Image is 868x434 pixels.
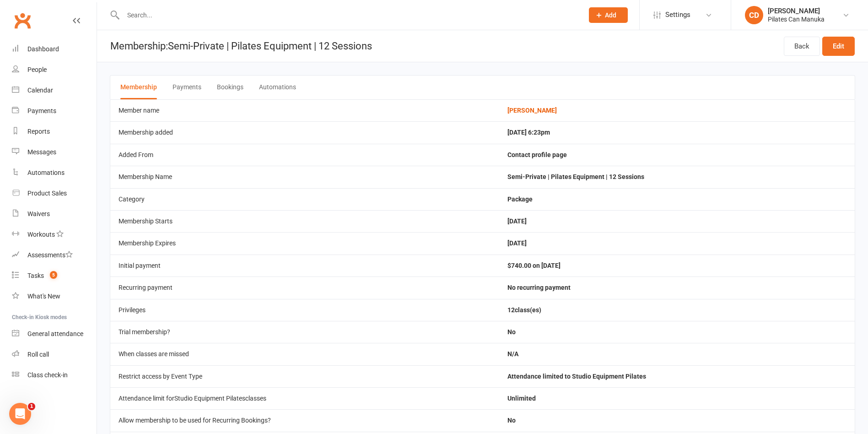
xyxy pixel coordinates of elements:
div: Roll call [27,351,49,358]
a: Tasks 5 [12,266,97,286]
a: Waivers [12,204,97,224]
td: Recurring payment [110,277,499,298]
div: General attendance [27,330,83,337]
button: Add [589,7,628,23]
div: People [27,66,47,73]
td: [DATE] [499,210,855,232]
td: $740.00 on [DATE] [499,255,855,277]
a: Assessments [12,245,97,266]
a: Calendar [12,80,97,101]
a: Reports [12,121,97,142]
div: [PERSON_NAME] [768,7,825,15]
td: No recurring payment [499,277,855,298]
a: Product Sales [12,183,97,204]
td: N/A [499,343,855,365]
div: Calendar [27,87,53,94]
td: Trial membership? [110,321,499,343]
div: Pilates Can Manuka [768,15,825,23]
td: Package [499,188,855,210]
td: Membership Name [110,166,499,188]
div: Tasks [27,272,44,279]
a: Class kiosk mode [12,365,97,385]
a: Payments [12,101,97,121]
div: Payments [27,107,56,114]
td: Member name [110,99,499,121]
a: [PERSON_NAME] [507,107,557,114]
div: What's New [27,293,60,300]
button: Membership [120,76,157,99]
td: Restrict access by Event Type [110,365,499,387]
td: Unlimited [499,387,855,409]
div: [DATE] [507,240,846,247]
td: Attendance limit for Studio Equipment Pilates classes [110,387,499,409]
h1: Membership: Semi-Private | Pilates Equipment | 12 Sessions [97,30,372,62]
td: No [499,321,855,343]
td: [DATE] 6:23pm [499,121,855,143]
button: Payments [173,76,201,99]
div: CD [745,6,763,24]
td: No [499,409,855,431]
div: Waivers [27,210,50,217]
div: Automations [27,169,65,176]
a: What's New [12,286,97,307]
a: Messages [12,142,97,163]
a: People [12,60,97,80]
td: Initial payment [110,255,499,277]
div: Reports [27,128,50,135]
a: Automations [12,163,97,183]
span: 1 [28,403,35,410]
a: Back [784,37,820,56]
td: Attendance limited to Studio Equipment Pilates [499,365,855,387]
div: Class check-in [27,371,68,379]
div: Dashboard [27,45,59,53]
span: Settings [665,5,690,25]
span: 5 [50,271,57,279]
iframe: Intercom live chat [9,403,31,425]
td: Privileges [110,299,499,321]
td: Category [110,188,499,210]
div: Assessments [27,251,73,259]
td: Membership added [110,121,499,143]
li: 12 class(es) [507,307,846,314]
a: Dashboard [12,39,97,60]
span: Add [605,11,616,19]
a: Workouts [12,224,97,245]
div: Messages [27,148,56,156]
td: When classes are missed [110,343,499,365]
a: General attendance kiosk mode [12,324,97,344]
td: Membership Expires [110,232,499,254]
td: Contact profile page [499,144,855,166]
button: Bookings [217,76,243,99]
td: Membership Starts [110,210,499,232]
a: Edit [822,37,855,56]
td: Allow membership to be used for Recurring Bookings? [110,409,499,431]
td: Added From [110,144,499,166]
a: Roll call [12,344,97,365]
button: Automations [259,76,296,99]
div: Workouts [27,231,55,238]
a: Clubworx [11,9,34,32]
td: Semi-Private | Pilates Equipment | 12 Sessions [499,166,855,188]
input: Search... [120,9,577,22]
div: Product Sales [27,190,67,197]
